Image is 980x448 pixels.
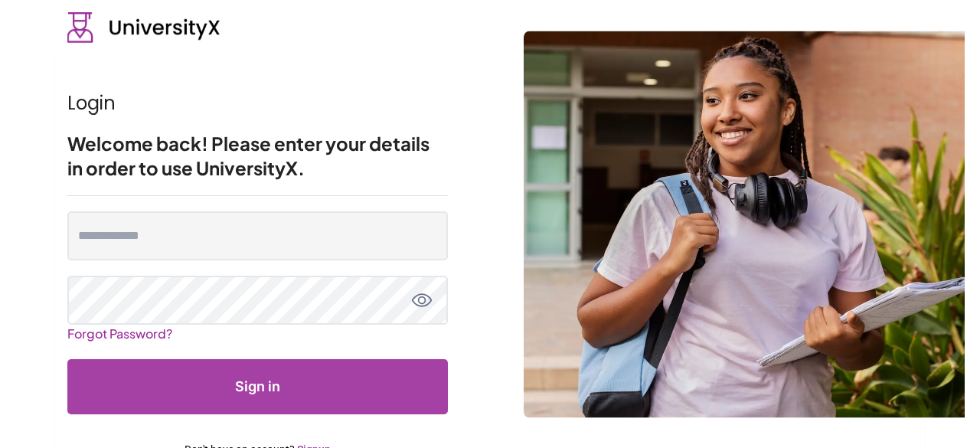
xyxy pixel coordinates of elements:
[67,319,172,348] a: Forgot Password?
[67,359,448,414] button: Submit form
[67,91,448,116] h1: Login
[67,12,220,43] img: UniversityX logo
[411,289,433,311] button: toggle password view
[67,131,448,180] h2: Welcome back! Please enter your details in order to use UniversityX.
[524,31,965,417] img: login background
